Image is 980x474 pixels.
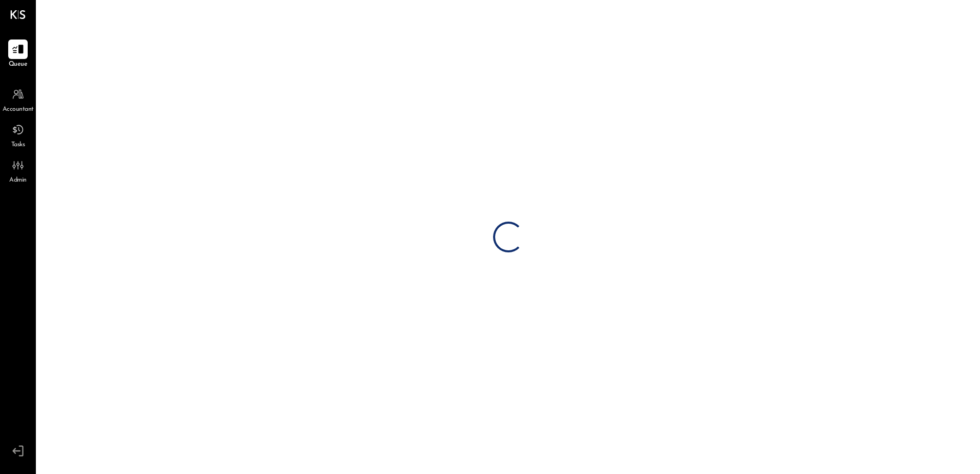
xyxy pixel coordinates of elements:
span: Admin [9,176,27,185]
a: Accountant [1,85,35,114]
a: Tasks [1,120,35,150]
span: Accountant [3,105,34,114]
span: Queue [9,60,28,69]
span: Tasks [11,141,25,150]
a: Queue [1,39,35,69]
a: Admin [1,155,35,185]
